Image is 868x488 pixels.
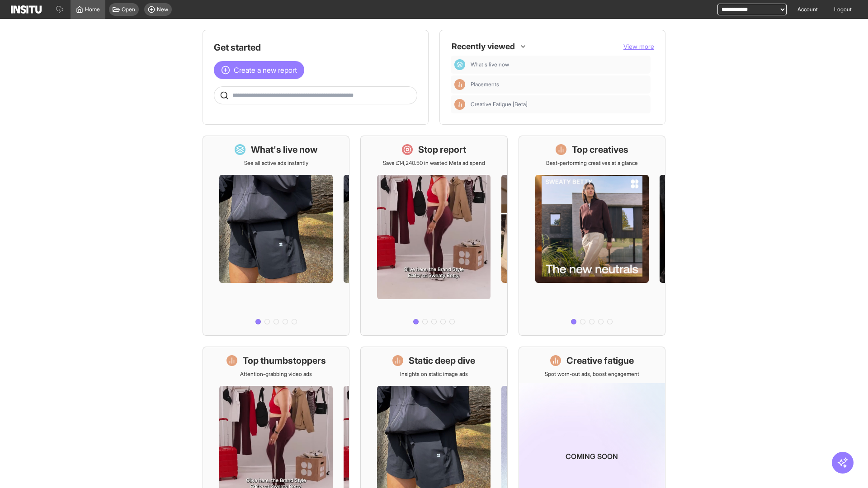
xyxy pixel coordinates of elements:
h1: Stop report [418,143,466,156]
p: Insights on static image ads [400,371,468,378]
a: Stop reportSave £14,240.50 in wasted Meta ad spend [360,136,507,336]
span: Creative Fatigue [Beta] [471,101,647,108]
h1: Top creatives [572,143,628,156]
div: Dashboard [454,59,465,70]
p: See all active ads instantly [244,160,308,167]
p: Attention-grabbing video ads [240,371,312,378]
h1: Get started [214,41,417,54]
p: Best-performing creatives at a glance [546,160,638,167]
span: View more [623,42,654,50]
h1: What's live now [251,143,318,156]
span: Placements [471,81,499,88]
button: Create a new report [214,61,304,79]
div: Insights [454,79,465,90]
p: Save £14,240.50 in wasted Meta ad spend [383,160,485,167]
span: Open [122,6,135,13]
span: New [157,6,168,13]
a: What's live nowSee all active ads instantly [203,136,349,336]
button: View more [623,42,654,51]
span: Placements [471,81,647,88]
img: Logo [11,5,42,14]
h1: Static deep dive [409,354,475,367]
span: Create a new report [234,65,297,75]
div: Insights [454,99,465,110]
span: What's live now [471,61,647,68]
h1: Top thumbstoppers [243,354,326,367]
a: Top creativesBest-performing creatives at a glance [519,136,665,336]
span: Home [85,6,100,13]
span: What's live now [471,61,509,68]
span: Creative Fatigue [Beta] [471,101,528,108]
